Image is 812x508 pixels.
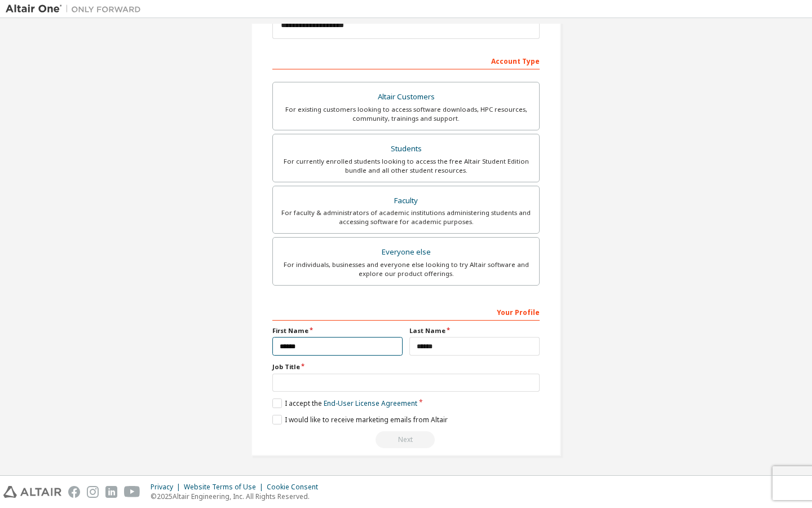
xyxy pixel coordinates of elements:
[409,326,540,335] label: Last Name
[324,398,417,408] a: End-User License Agreement
[280,208,532,226] div: For faculty & administrators of academic institutions administering students and accessing softwa...
[272,431,540,448] div: Read and acccept EULA to continue
[151,483,184,492] div: Privacy
[272,415,448,424] label: I would like to receive marketing emails from Altair
[151,492,325,501] p: © 2025 Altair Engineering, Inc. All Rights Reserved.
[272,398,417,408] label: I accept the
[105,486,117,498] img: linkedin.svg
[184,483,267,492] div: Website Terms of Use
[267,483,325,492] div: Cookie Consent
[87,486,99,498] img: instagram.svg
[272,51,540,69] div: Account Type
[280,141,532,157] div: Students
[68,486,80,498] img: facebook.svg
[3,486,61,498] img: altair_logo.svg
[272,326,403,335] label: First Name
[272,303,540,321] div: Your Profile
[124,486,140,498] img: youtube.svg
[280,89,532,105] div: Altair Customers
[272,362,540,371] label: Job Title
[280,105,532,123] div: For existing customers looking to access software downloads, HPC resources, community, trainings ...
[280,244,532,260] div: Everyone else
[280,157,532,175] div: For currently enrolled students looking to access the free Altair Student Edition bundle and all ...
[280,193,532,209] div: Faculty
[6,3,147,15] img: Altair One
[280,260,532,278] div: For individuals, businesses and everyone else looking to try Altair software and explore our prod...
